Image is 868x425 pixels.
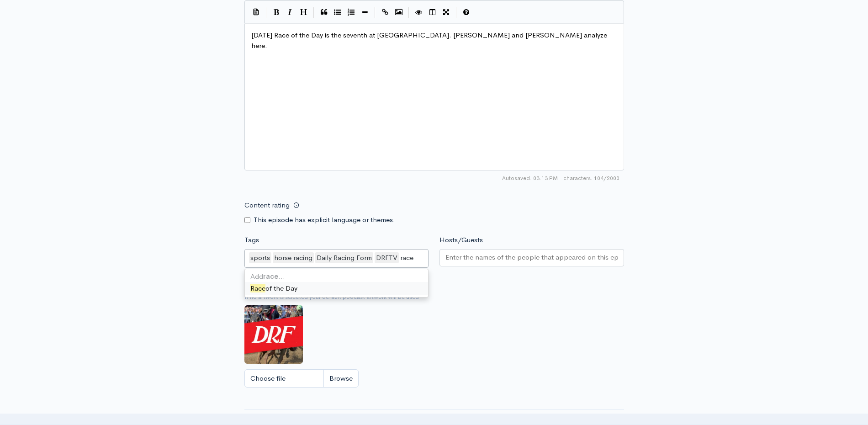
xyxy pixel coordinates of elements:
i: | [456,7,457,18]
div: sports [249,252,271,264]
button: Toggle Preview [412,5,426,19]
button: Insert Show Notes Template [249,5,263,19]
label: Content rating [244,196,290,215]
div: Daily Racing Form [315,252,373,264]
button: Insert Horizontal Line [358,5,372,19]
span: Autosaved: 03:13 PM [502,174,558,182]
span: [DATE] Race of the Day is the seventh at [GEOGRAPHIC_DATA]. [PERSON_NAME] and [PERSON_NAME] analy... [251,31,609,50]
i: | [375,7,376,18]
button: Quote [317,5,331,19]
button: Generic List [331,5,344,19]
span: 104/2000 [563,174,619,182]
strong: race [263,272,278,281]
button: Italic [283,5,297,19]
div: Add … [245,271,429,282]
button: Toggle Fullscreen [439,5,453,19]
input: Enter the names of the people that appeared on this episode [445,252,618,263]
button: Toggle Side by Side [426,5,439,19]
label: Hosts/Guests [439,235,483,245]
label: Tags [244,235,259,245]
span: Race [250,284,265,292]
i: | [313,7,314,18]
div: of the Day [245,282,429,295]
small: If no artwork is selected your default podcast artwork will be used [244,292,624,302]
button: Markdown Guide [460,5,473,19]
button: Bold [270,5,283,19]
button: Insert Image [392,5,406,19]
i: | [266,7,267,18]
button: Create Link [378,5,392,19]
button: Numbered List [344,5,358,19]
label: This episode has explicit language or themes. [254,215,395,225]
button: Heading [297,5,311,19]
div: horse racing [273,252,314,264]
i: | [408,7,409,18]
div: DRFTV [375,252,399,264]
